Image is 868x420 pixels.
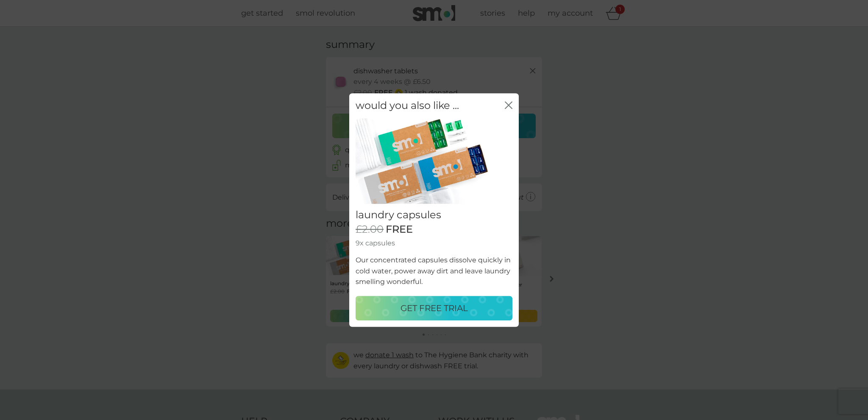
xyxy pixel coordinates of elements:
p: Our concentrated capsules dissolve quickly in cold water, power away dirt and leave laundry smell... [356,255,512,287]
span: FREE [386,223,413,236]
h2: would you also like ... [356,100,459,112]
button: close [505,101,512,110]
h2: laundry capsules [356,209,512,221]
button: GET FREE TRIAL [356,296,512,320]
span: £2.00 [356,223,384,236]
p: GET FREE TRIAL [401,301,468,315]
p: 9x capsules [356,238,512,249]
